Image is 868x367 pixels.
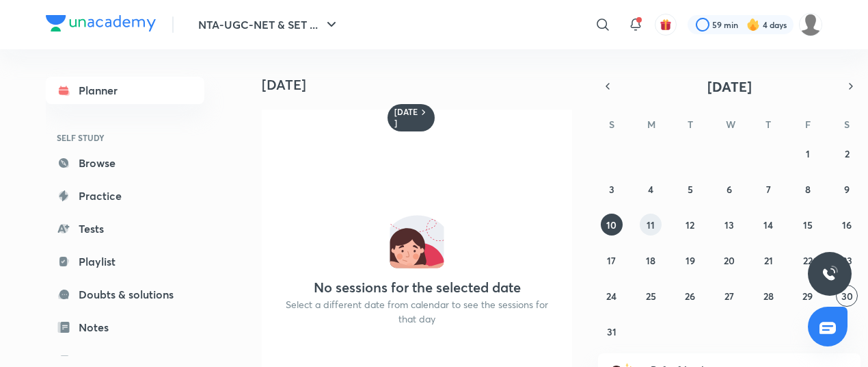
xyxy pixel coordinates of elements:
[601,285,623,307] button: August 24, 2025
[679,178,701,200] button: August 5, 2025
[764,254,773,267] abbr: August 21, 2025
[46,248,204,275] a: Playlist
[314,279,521,296] h4: No sessions for the selected date
[802,290,813,303] abbr: August 29, 2025
[765,118,771,131] abbr: Thursday
[727,183,732,196] abbr: August 6, 2025
[686,218,694,231] abbr: August 12, 2025
[46,281,204,308] a: Doubts & solutions
[688,118,693,131] abbr: Tuesday
[724,254,735,267] abbr: August 20, 2025
[640,214,662,236] button: August 11, 2025
[842,254,852,267] abbr: August 23, 2025
[707,77,752,96] span: [DATE]
[390,214,444,268] img: No events
[797,285,819,307] button: August 29, 2025
[724,290,734,303] abbr: August 27, 2025
[763,218,773,231] abbr: August 14, 2025
[822,266,838,282] img: ttu
[601,320,623,342] button: August 31, 2025
[648,183,653,196] abbr: August 4, 2025
[607,254,616,267] abbr: August 17, 2025
[718,249,740,271] button: August 20, 2025
[844,118,850,131] abbr: Saturday
[806,147,810,160] abbr: August 1, 2025
[836,214,858,236] button: August 16, 2025
[803,218,813,231] abbr: August 15, 2025
[724,218,734,231] abbr: August 13, 2025
[803,254,813,267] abbr: August 22, 2025
[394,107,418,129] h6: [DATE]
[46,126,204,149] h6: SELF STUDY
[845,147,850,160] abbr: August 2, 2025
[640,178,662,200] button: August 4, 2025
[609,118,614,131] abbr: Sunday
[797,214,819,236] button: August 15, 2025
[841,290,853,303] abbr: August 30, 2025
[607,325,616,338] abbr: August 31, 2025
[799,13,822,36] img: Baani khurana
[262,77,583,93] h4: [DATE]
[797,142,819,164] button: August 1, 2025
[836,285,858,307] button: August 30, 2025
[797,178,819,200] button: August 8, 2025
[46,215,204,242] a: Tests
[46,314,204,341] a: Notes
[647,118,655,131] abbr: Monday
[842,218,852,231] abbr: August 16, 2025
[647,218,655,231] abbr: August 11, 2025
[46,15,156,31] img: Company Logo
[718,214,740,236] button: August 13, 2025
[601,249,623,271] button: August 17, 2025
[601,178,623,200] button: August 3, 2025
[646,254,655,267] abbr: August 18, 2025
[655,14,677,36] button: avatar
[190,11,348,38] button: NTA-UGC-NET & SET ...
[679,285,701,307] button: August 26, 2025
[46,77,204,104] a: Planner
[797,249,819,271] button: August 22, 2025
[763,290,774,303] abbr: August 28, 2025
[757,178,779,200] button: August 7, 2025
[278,297,556,326] p: Select a different date from calendar to see the sessions for that day
[606,290,616,303] abbr: August 24, 2025
[606,218,616,231] abbr: August 10, 2025
[679,214,701,236] button: August 12, 2025
[660,18,672,31] img: avatar
[805,118,811,131] abbr: Friday
[757,285,779,307] button: August 28, 2025
[746,18,760,31] img: streak
[640,249,662,271] button: August 18, 2025
[46,15,156,35] a: Company Logo
[766,183,771,196] abbr: August 7, 2025
[46,149,204,177] a: Browse
[844,183,850,196] abbr: August 9, 2025
[718,178,740,200] button: August 6, 2025
[46,182,204,210] a: Practice
[836,142,858,164] button: August 2, 2025
[757,249,779,271] button: August 21, 2025
[646,290,656,303] abbr: August 25, 2025
[609,183,614,196] abbr: August 3, 2025
[640,285,662,307] button: August 25, 2025
[685,290,695,303] abbr: August 26, 2025
[805,183,811,196] abbr: August 8, 2025
[686,254,695,267] abbr: August 19, 2025
[726,118,735,131] abbr: Wednesday
[688,183,693,196] abbr: August 5, 2025
[836,249,858,271] button: August 23, 2025
[617,77,841,96] button: [DATE]
[757,214,779,236] button: August 14, 2025
[679,249,701,271] button: August 19, 2025
[718,285,740,307] button: August 27, 2025
[836,178,858,200] button: August 9, 2025
[601,214,623,236] button: August 10, 2025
